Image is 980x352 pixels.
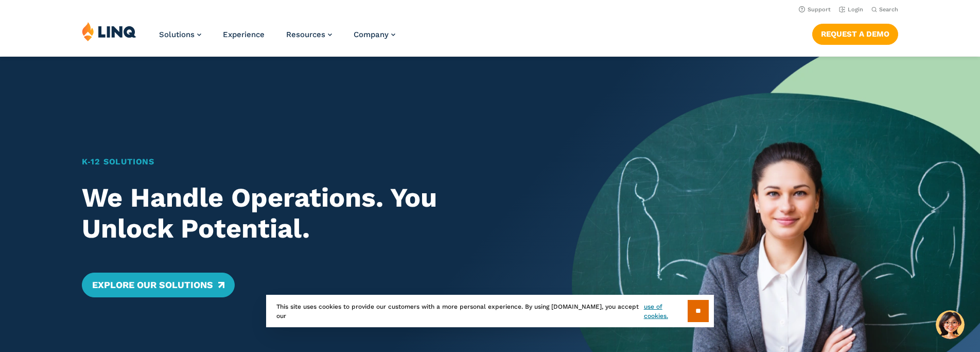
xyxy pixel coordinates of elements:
[266,295,714,327] div: This site uses cookies to provide our customers with a more personal experience. By using [DOMAIN...
[812,22,898,44] nav: Button Navigation
[82,273,235,297] a: Explore Our Solutions
[839,6,863,13] a: Login
[354,30,389,39] span: Company
[799,6,831,13] a: Support
[879,6,898,13] span: Search
[82,182,532,244] h2: We Handle Operations. You Unlock Potential.
[644,302,688,321] a: use of cookies.
[159,22,395,56] nav: Primary Navigation
[286,30,332,39] a: Resources
[159,30,195,39] span: Solutions
[812,24,898,44] a: Request a Demo
[82,22,136,41] img: LINQ | K‑12 Software
[871,6,898,13] button: Open Search Bar
[354,30,395,39] a: Company
[223,30,265,39] a: Experience
[286,30,325,39] span: Resources
[159,30,201,39] a: Solutions
[82,156,532,168] h1: K‑12 Solutions
[936,310,965,339] button: Hello, have a question? Let’s chat.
